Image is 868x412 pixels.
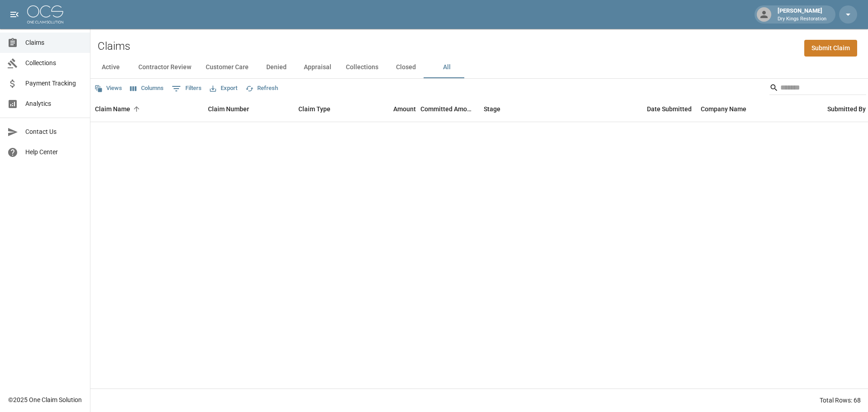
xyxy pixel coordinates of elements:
[90,96,203,122] div: Claim Name
[294,96,362,122] div: Claim Type
[170,81,204,96] button: Show filters
[297,57,339,78] button: Appraisal
[27,5,63,24] img: ocs-logo-white-transparent.png
[25,79,83,88] span: Payment Tracking
[92,81,124,95] button: Views
[339,57,386,78] button: Collections
[25,58,83,68] span: Collections
[25,99,83,109] span: Analytics
[804,40,857,57] a: Submit Claim
[98,40,130,53] h2: Claims
[243,81,280,95] button: Refresh
[769,81,866,97] div: Search
[208,96,249,122] div: Claim Number
[479,96,615,122] div: Stage
[647,96,692,122] div: Date Submitted
[701,96,746,122] div: Company Name
[198,57,256,78] button: Customer Care
[393,96,416,122] div: Amount
[130,103,143,115] button: Sort
[827,96,866,122] div: Submitted By
[420,96,479,122] div: Committed Amount
[615,96,696,122] div: Date Submitted
[90,57,868,78] div: dynamic tabs
[203,96,294,122] div: Claim Number
[8,395,82,404] div: © 2025 One Claim Solution
[420,96,475,122] div: Committed Amount
[90,57,131,78] button: Active
[25,147,83,157] span: Help Center
[25,38,83,47] span: Claims
[362,96,420,122] div: Amount
[778,15,826,23] p: Dry Kings Restoration
[426,57,467,78] button: All
[131,57,198,78] button: Contractor Review
[386,57,426,78] button: Closed
[820,396,861,405] div: Total Rows: 68
[298,96,330,122] div: Claim Type
[25,127,83,137] span: Contact Us
[128,81,166,95] button: Select columns
[696,96,823,122] div: Company Name
[208,81,240,95] button: Export
[5,5,24,24] button: open drawer
[774,6,830,23] div: [PERSON_NAME]
[95,96,130,122] div: Claim Name
[256,57,297,78] button: Denied
[484,96,500,122] div: Stage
